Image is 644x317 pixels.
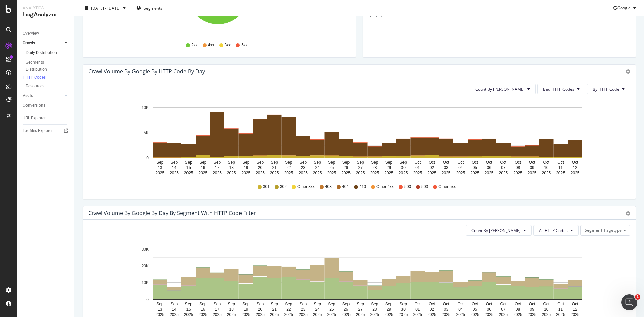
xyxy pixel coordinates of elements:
text: 06 [487,307,491,312]
text: Sep [285,160,292,165]
span: 2xx [191,42,198,48]
text: 07 [501,165,506,170]
text: 18 [229,307,234,312]
text: 13 [158,165,162,170]
text: Oct [543,160,549,165]
text: 11 [558,165,563,170]
text: 29 [387,165,391,170]
text: Oct [529,302,535,306]
text: 2025 [542,312,551,317]
text: 15 [186,307,191,312]
text: 02 [430,165,434,170]
text: Sep [271,302,278,306]
span: [DATE] - [DATE] [91,5,120,11]
text: 30 [401,307,406,312]
text: 23 [301,307,306,312]
text: Oct [500,302,506,306]
span: 301 [263,184,270,190]
text: Sep [257,160,264,165]
text: 2025 [227,171,236,175]
span: +0.03 % [569,12,584,18]
text: 24 [315,165,320,170]
text: 13 [158,307,162,312]
text: 2025 [284,312,293,317]
text: 08 [516,307,520,312]
text: 24 [315,307,320,312]
text: Sep [199,302,207,306]
text: Oct [557,302,564,306]
text: 2025 [499,312,508,317]
svg: A chart. [88,100,625,177]
span: Pagetype [604,227,622,233]
span: 410 [359,184,366,190]
text: 12 [573,307,577,312]
button: [DATE] - [DATE] [80,5,130,11]
div: Crawls [23,40,35,47]
text: 2025 [198,171,207,175]
text: 2025 [384,171,393,175]
text: 5K [144,130,149,135]
span: By HTTP Code [593,86,619,92]
text: 2025 [427,171,436,175]
span: 404 [342,184,349,190]
text: 2025 [284,171,293,175]
button: Bad HTTP Codes [537,84,585,94]
div: URL Explorer [23,115,46,122]
text: 2025 [442,312,451,317]
span: 4xx [208,42,214,48]
text: 2025 [155,312,164,317]
text: 19 [244,307,248,312]
text: 25 [329,307,334,312]
text: 2025 [170,312,179,317]
text: 21 [272,307,277,312]
text: 2025 [313,312,322,317]
text: Sep [342,160,350,165]
text: Oct [443,302,449,306]
text: Sep [271,160,278,165]
text: 2025 [356,312,365,317]
text: 2025 [327,312,336,317]
div: HTTP Codes [23,75,46,81]
text: Sep [385,160,393,165]
span: Other 5xx [438,184,456,190]
text: 12 [573,165,577,170]
text: 16 [201,165,205,170]
text: Oct [472,302,478,306]
text: 2025 [170,171,179,175]
text: Sep [357,160,364,165]
text: 0 [146,297,149,302]
span: Segment [585,227,602,233]
a: HTTP Codes [23,74,69,81]
text: Oct [486,160,492,165]
text: 05 [473,165,477,170]
div: Logfiles Explorer [23,127,53,135]
span: Segments [144,5,162,11]
text: 2025 [370,171,379,175]
text: 26 [344,165,348,170]
div: Crawl Volume by google by HTTP Code by Day [88,68,205,75]
text: 2025 [456,312,465,317]
text: 2025 [399,312,408,317]
div: Analytics [23,5,69,11]
a: URL Explorer [23,115,69,122]
text: Sep [228,160,235,165]
text: Oct [500,160,506,165]
a: Logfiles Explorer [23,127,69,135]
text: 30K [142,247,149,252]
a: Crawls [23,40,63,47]
text: Sep [314,302,321,306]
span: Bad HTTP Codes [543,86,574,92]
text: Oct [572,302,578,306]
text: Sep [214,302,221,306]
text: Oct [429,302,435,306]
text: Sep [371,302,378,306]
div: Conversions [23,102,45,109]
text: Sep [285,302,292,306]
text: 2025 [528,312,537,317]
text: Sep [385,302,393,306]
div: Overview [23,30,39,37]
span: Count By Day [471,228,521,233]
text: 10 [544,165,549,170]
div: Visits [23,92,33,99]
